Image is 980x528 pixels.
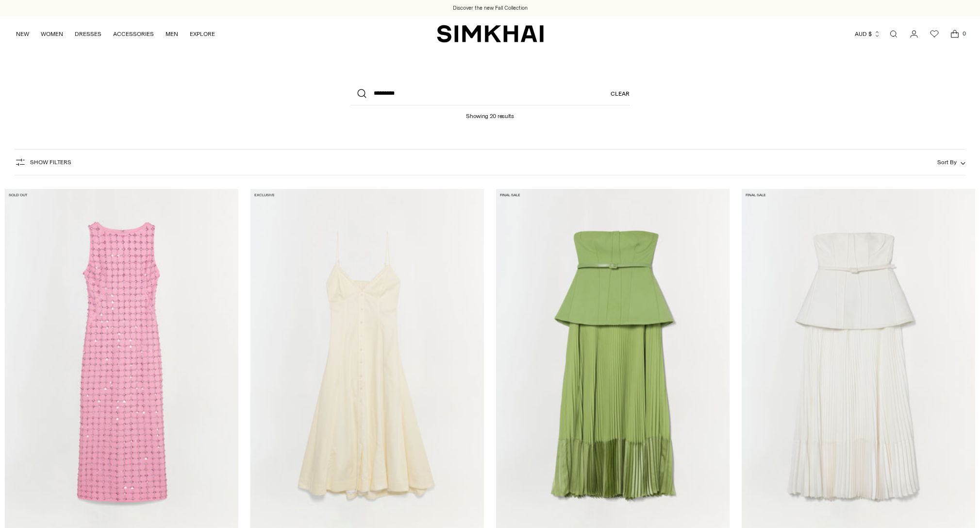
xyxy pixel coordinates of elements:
a: ACCESSORIES [113,23,154,45]
a: Discover the new Fall Collection [453,4,528,12]
a: MEN [166,23,178,45]
a: SIMKHAI [437,24,544,43]
a: WOMEN [41,23,63,45]
a: DRESSES [75,23,101,45]
button: Sort By [937,157,965,168]
button: AUD $ [855,23,880,45]
button: Search [350,82,374,105]
a: NEW [16,23,29,45]
a: Go to the account page [904,24,924,44]
h1: Showing 20 results [466,105,514,119]
span: 0 [960,29,968,38]
button: Show Filters [15,154,71,170]
a: Wishlist [925,24,944,44]
a: Clear [611,82,630,105]
a: Open search modal [884,24,903,44]
a: EXPLORE [190,23,215,45]
span: Show Filters [30,159,71,166]
span: Sort By [937,159,957,166]
a: Open cart modal [945,24,964,44]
